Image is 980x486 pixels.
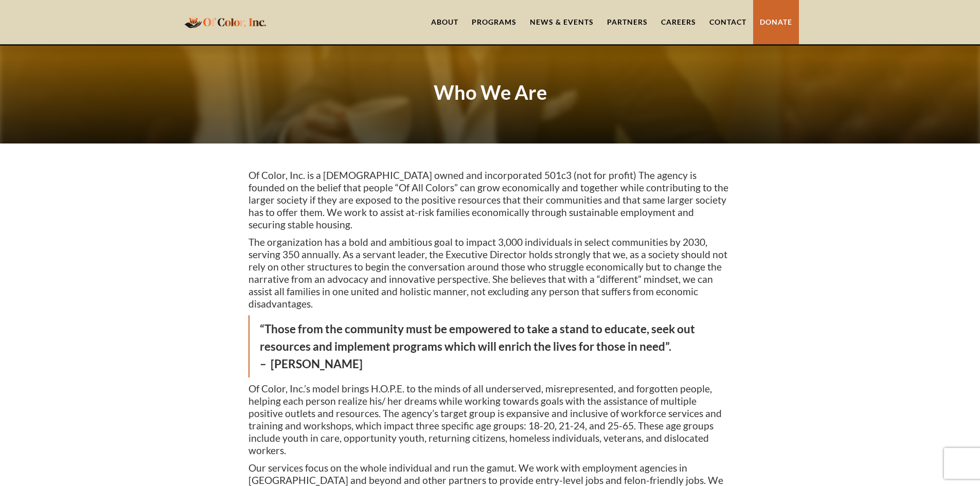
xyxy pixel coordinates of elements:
[472,17,516,27] div: Programs
[248,383,732,457] p: Of Color, Inc.’s model brings H.O.P.E. to the minds of all underserved, misrepresented, and forgo...
[248,169,732,231] p: Of Color, Inc. is a [DEMOGRAPHIC_DATA] owned and incorporated 501c3 (not for profit) The agency i...
[434,80,547,104] strong: Who We Are
[248,315,732,377] blockquote: “Those from the community must be empowered to take a stand to educate, seek out resources and im...
[182,10,269,34] a: home
[248,236,732,310] p: The organization has a bold and ambitious goal to impact 3,000 individuals in select communities ...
